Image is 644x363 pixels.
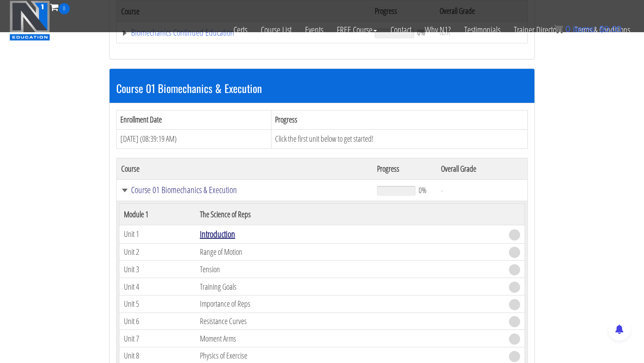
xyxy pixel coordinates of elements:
a: Contact [384,14,418,46]
td: Unit 5 [119,295,195,312]
a: 0 [50,1,70,13]
td: Range of Motion [195,243,504,261]
th: Overall Grade [436,158,528,179]
td: Unit 4 [119,278,195,295]
img: icon11.png [554,25,563,34]
a: Course List [254,14,298,46]
th: Course [117,158,373,179]
a: Course 01 Biomechanics & Execution [121,186,368,194]
a: Introduction [200,228,235,240]
span: 0% [419,185,427,195]
th: Enrollment Date [117,110,271,130]
td: Moment Arms [195,330,504,347]
td: Unit 7 [119,330,195,347]
img: n1-education [9,0,50,41]
td: - [436,179,528,201]
a: Events [298,14,330,46]
a: FREE Course [330,14,384,46]
td: Unit 3 [119,261,195,278]
h3: Course 01 Biomechanics & Execution [116,82,528,94]
span: 0 [59,3,70,14]
a: Trainer Directory [507,14,568,46]
td: Click the first unit below to get started! [271,129,527,148]
td: Training Goals [195,278,504,295]
a: Terms & Conditions [568,14,637,46]
a: 0 items: $0.00 [554,24,622,34]
td: Unit 1 [119,225,195,243]
td: Importance of Reps [195,295,504,312]
span: items: [573,24,597,34]
td: Resistance Curves [195,312,504,330]
bdi: 0.00 [599,24,622,34]
th: The Science of Reps [195,203,504,225]
a: Why N1? [418,14,458,46]
span: $ [599,24,604,34]
th: Module 1 [119,203,195,225]
a: Testimonials [458,14,507,46]
th: Progress [271,110,527,130]
td: Unit 2 [119,243,195,261]
td: Tension [195,261,504,278]
a: Certs [227,14,254,46]
span: 0 [565,24,570,34]
td: [DATE] (08:39:19 AM) [117,129,271,148]
th: Progress [373,158,436,179]
td: Unit 6 [119,312,195,330]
